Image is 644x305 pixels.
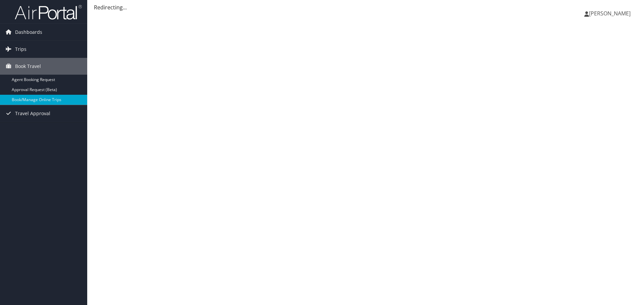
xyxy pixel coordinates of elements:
[94,3,637,11] div: Redirecting...
[15,41,26,58] span: Trips
[15,4,82,20] img: airportal-logo.png
[589,10,631,17] span: [PERSON_NAME]
[584,3,637,23] a: [PERSON_NAME]
[15,24,42,41] span: Dashboards
[15,105,50,122] span: Travel Approval
[15,58,41,75] span: Book Travel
